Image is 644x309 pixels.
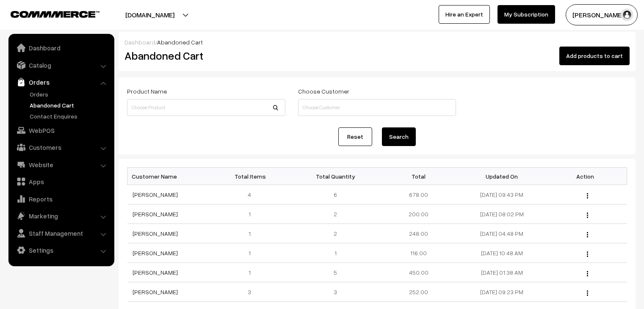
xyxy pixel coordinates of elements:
[460,243,544,263] td: [DATE] 10:48 AM
[460,168,544,185] th: Updated On
[11,123,111,138] a: WebPOS
[377,185,460,204] td: 678.00
[460,224,544,243] td: [DATE] 04:48 PM
[133,249,178,257] a: [PERSON_NAME]
[210,224,294,243] td: 1
[621,8,633,21] img: user
[133,230,178,237] a: [PERSON_NAME]
[210,282,294,302] td: 3
[377,204,460,224] td: 200.00
[124,38,630,47] div: /
[28,101,111,110] a: Abandoned Cart
[127,99,285,116] input: Choose Product
[11,58,111,73] a: Catalog
[587,290,588,296] img: Menu
[587,212,588,218] img: Menu
[377,282,460,302] td: 252.00
[298,99,456,116] input: Choose Customer
[11,74,111,90] a: Orders
[294,243,377,263] td: 1
[210,243,294,263] td: 1
[587,193,588,199] img: Menu
[157,39,203,46] span: Abandoned Cart
[11,208,111,223] a: Marketing
[11,140,111,155] a: Customers
[11,40,111,55] a: Dashboard
[382,127,416,146] button: Search
[210,204,294,224] td: 1
[294,168,377,185] th: Total Quantity
[210,185,294,204] td: 4
[559,47,630,65] button: Add products to cart
[210,263,294,282] td: 1
[294,224,377,243] td: 2
[439,5,490,24] a: Hire an Expert
[294,263,377,282] td: 5
[377,168,460,185] th: Total
[11,11,100,17] img: COMMMERCE
[133,269,178,276] a: [PERSON_NAME]
[127,87,167,96] label: Product Name
[127,168,211,185] th: Customer Name
[460,185,544,204] td: [DATE] 09:43 PM
[11,157,111,172] a: Website
[294,185,377,204] td: 6
[498,5,555,24] a: My Subscription
[544,168,627,185] th: Action
[11,8,85,19] a: COMMMERCE
[124,49,285,62] h2: Abandoned Cart
[294,204,377,224] td: 2
[460,204,544,224] td: [DATE] 08:02 PM
[587,232,588,237] img: Menu
[28,90,111,99] a: Orders
[377,243,460,263] td: 116.00
[96,4,204,25] button: [DOMAIN_NAME]
[377,224,460,243] td: 248.00
[587,271,588,276] img: Menu
[338,127,372,146] a: Reset
[298,87,349,96] label: Choose Customer
[210,168,294,185] th: Total Items
[460,263,544,282] td: [DATE] 01:38 AM
[377,263,460,282] td: 450.00
[133,288,178,295] a: [PERSON_NAME]
[133,210,178,218] a: [PERSON_NAME]
[11,243,111,258] a: Settings
[11,174,111,189] a: Apps
[566,4,638,25] button: [PERSON_NAME]…
[460,282,544,302] td: [DATE] 09:23 PM
[294,282,377,302] td: 3
[11,226,111,241] a: Staff Management
[28,112,111,121] a: Contact Enquires
[11,191,111,207] a: Reports
[124,39,155,46] a: Dashboard
[133,191,178,198] a: [PERSON_NAME]
[587,251,588,257] img: Menu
